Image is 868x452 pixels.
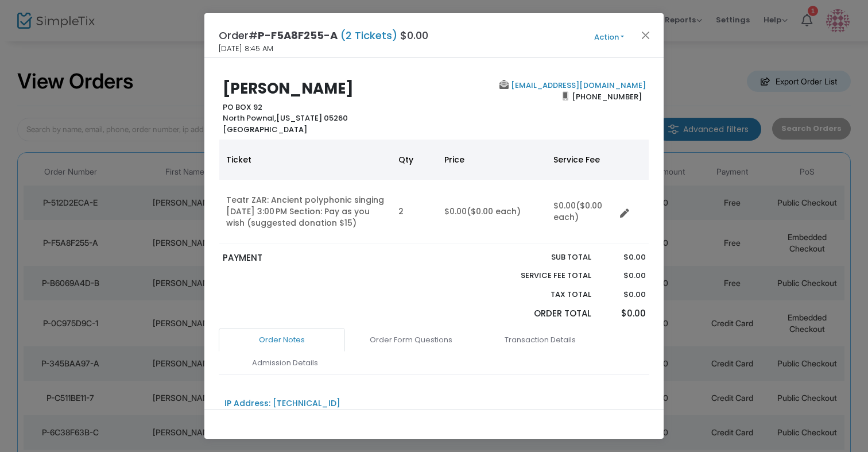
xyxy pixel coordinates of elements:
[477,328,603,352] a: Transaction Details
[392,180,437,244] td: 2
[223,113,276,123] span: North Pownal,
[547,140,615,180] th: Service Fee
[602,307,645,320] p: $0.00
[223,252,429,265] p: PAYMENT
[494,307,591,320] p: Order Total
[258,28,338,43] span: P-F5A8F255-A
[437,140,547,180] th: Price
[222,351,348,375] a: Admission Details
[219,140,392,180] th: Ticket
[494,289,591,300] p: Tax Total
[602,270,645,281] p: $0.00
[509,80,646,91] a: [EMAIL_ADDRESS][DOMAIN_NAME]
[223,102,348,135] b: PO BOX 92 [US_STATE] 05260 [GEOGRAPHIC_DATA]
[467,206,521,217] span: ($0.00 each)
[547,180,615,244] td: $0.00
[437,180,547,244] td: $0.00
[224,397,340,409] div: IP Address: [TECHNICAL_ID]
[638,28,653,43] button: Close
[219,43,273,55] span: [DATE] 8:45 AM
[575,31,644,44] button: Action
[602,289,645,300] p: $0.00
[494,252,591,263] p: Sub total
[223,78,354,99] b: [PERSON_NAME]
[338,28,400,43] span: (2 Tickets)
[602,252,645,263] p: $0.00
[392,140,437,180] th: Qty
[494,270,591,281] p: Service Fee Total
[219,28,428,43] h4: Order# $0.00
[568,87,646,106] span: [PHONE_NUMBER]
[219,328,345,352] a: Order Notes
[348,328,474,352] a: Order Form Questions
[219,140,649,244] div: Data table
[219,180,392,244] td: Teatr ZAR: Ancient polyphonic singing [DATE] 3:00 PM Section: Pay as you wish (suggested donation...
[553,200,602,223] span: ($0.00 each)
